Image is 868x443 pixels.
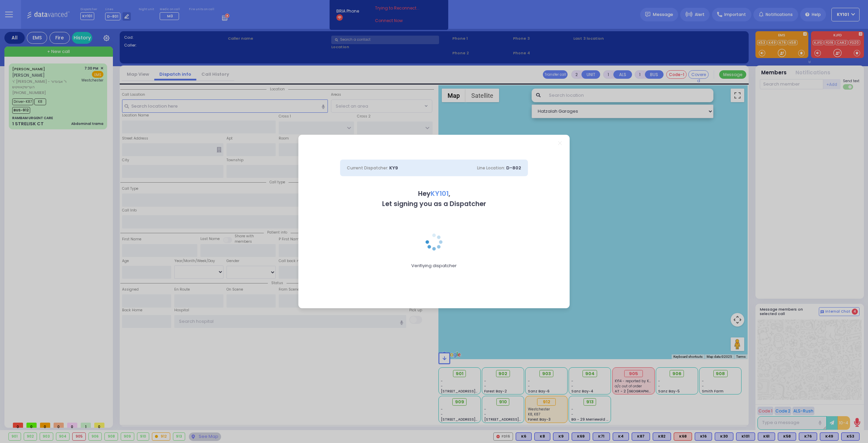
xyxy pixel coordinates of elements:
[558,141,562,145] a: Close
[426,234,442,251] img: loading.gif
[347,165,388,171] span: Current Dispatcher:
[389,165,398,171] span: KY9
[418,189,450,198] b: Hey ,
[431,189,449,198] span: KY101
[506,165,521,171] span: D-802
[340,262,528,269] div: Verifiying dispatcher
[477,165,505,171] span: Line Location:
[382,199,486,208] b: Let signing you as a Dispatcher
